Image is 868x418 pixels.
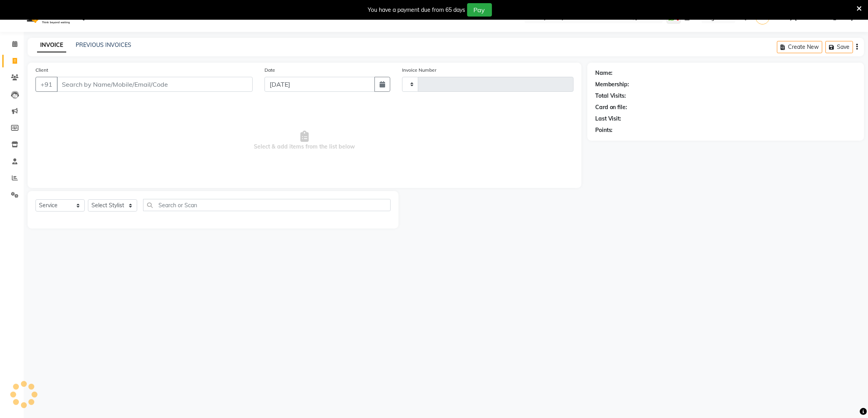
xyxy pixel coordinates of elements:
label: Date [264,67,275,74]
button: Pay [467,3,492,17]
input: Search by Name/Mobile/Email/Code [57,77,253,92]
div: Membership: [595,80,630,89]
label: Client [35,67,48,74]
a: PREVIOUS INVOICES [76,41,131,48]
button: +91 [35,77,58,92]
button: Save [825,41,853,53]
div: Card on file: [595,103,628,111]
label: Invoice Number [402,67,436,74]
div: Total Visits: [595,92,626,100]
div: Last Visit: [595,115,622,123]
span: Select & add items from the list below [35,101,574,180]
div: Name: [595,69,613,77]
button: Create New [777,41,822,53]
div: Points: [595,126,613,134]
a: INVOICE [37,38,66,52]
input: Search or Scan [143,199,391,211]
div: You have a payment due from 65 days [368,6,466,14]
